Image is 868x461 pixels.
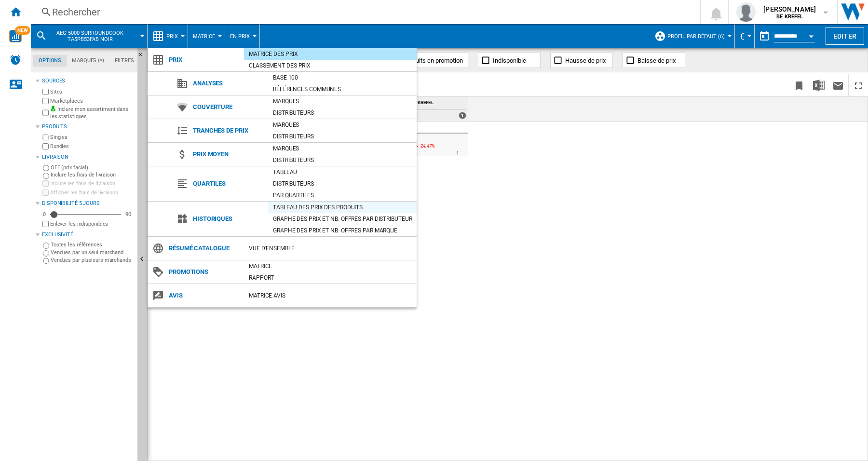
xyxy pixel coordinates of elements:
div: Références communes [268,84,417,94]
span: Résumé catalogue [164,242,244,255]
div: Classement des prix [244,61,417,70]
div: Par quartiles [268,190,417,200]
div: Matrice AVIS [244,291,417,300]
div: Distributeurs [268,155,417,165]
div: Marques [268,96,417,106]
div: Distributeurs [268,132,417,141]
div: Rapport [244,273,417,283]
div: Distributeurs [268,179,417,189]
span: Quartiles [188,177,268,190]
span: Couverture [188,100,268,114]
div: Graphe des prix et nb. offres par distributeur [268,214,417,224]
div: Vue d'ensemble [244,244,417,253]
div: Marques [268,120,417,130]
span: Historiques [188,212,268,226]
span: Analyses [188,77,268,90]
span: Avis [164,289,244,302]
div: Marques [268,144,417,153]
div: Distributeurs [268,108,417,118]
div: Matrice des prix [244,49,417,59]
span: Tranches de prix [188,124,268,137]
div: Graphe des prix et nb. offres par marque [268,226,417,235]
div: Base 100 [268,73,417,82]
div: Tableau des prix des produits [268,203,417,212]
span: Promotions [164,265,244,279]
div: Matrice [244,261,417,271]
span: Prix moyen [188,148,268,161]
div: Tableau [268,167,417,177]
span: Prix [164,53,244,67]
